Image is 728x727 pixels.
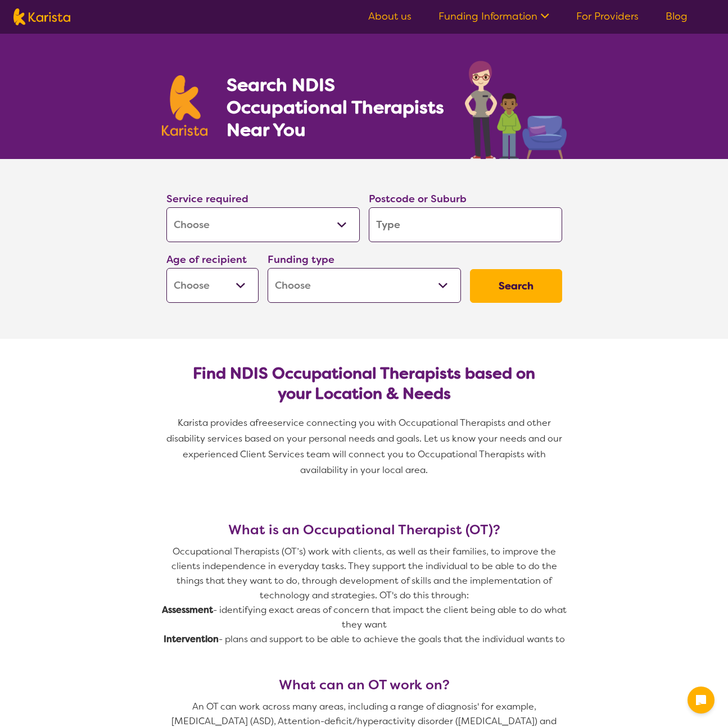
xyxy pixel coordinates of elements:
[178,417,255,429] span: Karista provides a
[162,522,567,538] h3: What is an Occupational Therapist (OT)?
[166,417,564,476] span: service connecting you with Occupational Therapists and other disability services based on your p...
[13,8,70,25] img: Karista logo
[438,10,549,23] a: Funding Information
[465,61,567,159] img: occupational-therapy
[162,677,567,693] h3: What can an OT work on?
[166,192,248,206] label: Service required
[255,417,273,429] span: free
[368,10,412,23] a: About us
[227,74,445,141] h1: Search NDIS Occupational Therapists Near You
[162,603,567,632] p: - identifying exact areas of concern that impact the client being able to do what they want
[576,10,639,23] a: For Providers
[164,633,219,645] strong: Intervention
[470,269,562,303] button: Search
[162,604,213,616] strong: Assessment
[166,253,247,266] label: Age of recipient
[162,632,567,647] p: - plans and support to be able to achieve the goals that the individual wants to
[268,253,334,266] label: Funding type
[369,192,467,206] label: Postcode or Suburb
[666,10,688,23] a: Blog
[369,207,562,242] input: Type
[162,75,208,136] img: Karista logo
[162,544,567,603] p: Occupational Therapists (OT’s) work with clients, as well as their families, to improve the clien...
[175,363,553,404] h2: Find NDIS Occupational Therapists based on your Location & Needs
